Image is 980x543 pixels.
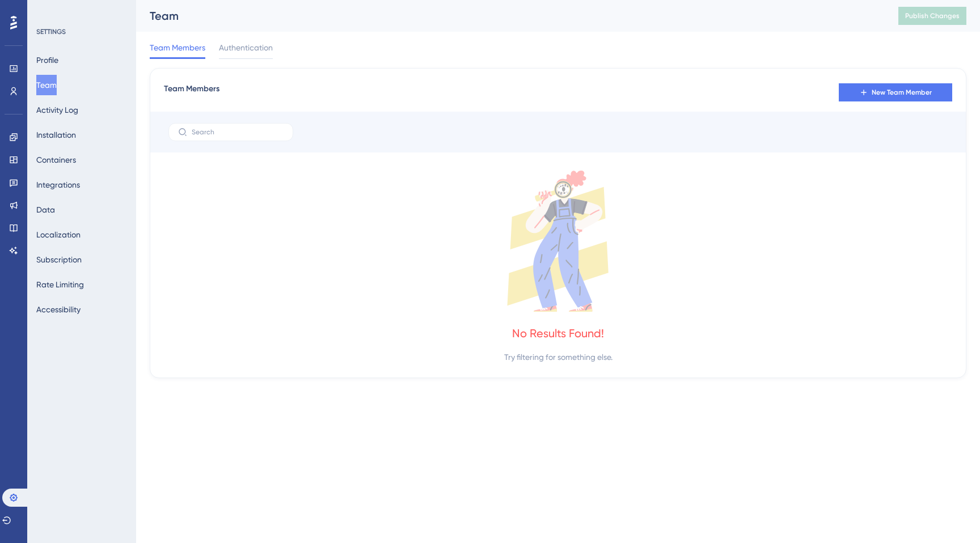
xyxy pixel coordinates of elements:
button: Accessibility [36,299,81,320]
button: Publish Changes [898,7,966,25]
span: Team Members [164,82,219,103]
span: Publish Changes [905,11,960,20]
span: Team Members [150,41,205,54]
button: Team [36,75,57,95]
button: Activity Log [36,100,78,120]
button: Installation [36,125,76,145]
div: Team [150,8,870,24]
button: Localization [36,224,81,245]
div: No Results Found! [512,325,604,341]
button: Rate Limiting [36,274,84,295]
div: SETTINGS [36,27,128,36]
button: Containers [36,150,76,170]
button: Subscription [36,249,82,270]
button: Data [36,200,55,220]
div: Try filtering for something else. [504,350,612,364]
button: Profile [36,50,58,70]
span: New Team Member [872,88,932,97]
button: Integrations [36,175,80,195]
input: Search [192,128,284,136]
span: Authentication [219,41,273,54]
button: New Team Member [839,83,952,101]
